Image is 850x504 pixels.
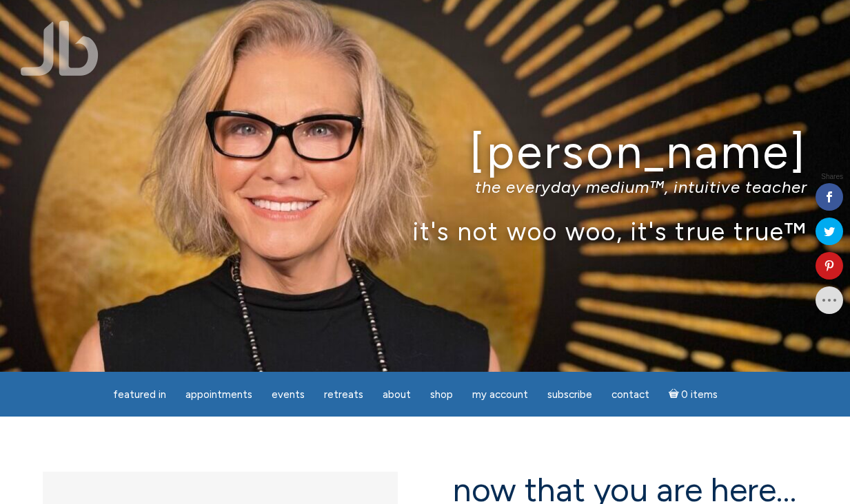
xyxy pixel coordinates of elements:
span: My Account [472,388,528,401]
span: Events [272,388,305,401]
img: Jamie Butler. The Everyday Medium [21,21,99,76]
a: Events [263,381,313,408]
span: About [383,388,411,401]
a: Contact [603,381,658,408]
a: featured in [105,381,174,408]
a: Cart0 items [660,380,727,408]
h1: [PERSON_NAME] [43,126,808,178]
i: Cart [669,388,682,401]
span: Subscribe [547,388,592,401]
span: Shop [430,388,453,401]
a: Subscribe [539,381,600,408]
a: About [374,381,419,408]
a: My Account [464,381,536,408]
p: the everyday medium™, intuitive teacher [43,177,808,197]
span: Retreats [324,388,363,401]
a: Appointments [177,381,261,408]
span: 0 items [681,390,718,400]
span: featured in [113,388,166,401]
span: Shares [821,174,843,180]
p: it's not woo woo, it's true true™ [43,216,808,246]
span: Appointments [185,388,252,401]
a: Retreats [316,381,372,408]
a: Shop [422,381,461,408]
span: Contact [611,388,649,401]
